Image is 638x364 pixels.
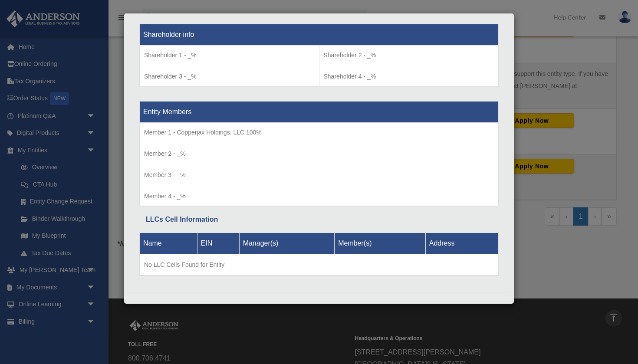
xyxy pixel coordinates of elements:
th: Address [425,233,498,254]
p: Shareholder 2 - _% [324,50,494,61]
p: Shareholder 1 - _% [144,50,315,61]
p: Member 1 - Copperjax Holdings, LLC 100% [144,127,494,138]
th: Member(s) [335,233,426,254]
th: Shareholder info [140,24,499,46]
td: No LLC Cells Found for Entity [140,254,499,276]
p: Shareholder 3 - _% [144,71,315,82]
th: Entity Members [140,101,499,122]
div: LLCs Cell Information [146,213,492,226]
th: Manager(s) [239,233,335,254]
p: Shareholder 4 - _% [324,71,494,82]
p: Member 2 - _% [144,148,494,159]
th: Name [140,233,197,254]
p: Member 4 - _% [144,191,494,202]
th: EIN [197,233,239,254]
p: Member 3 - _% [144,170,494,180]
